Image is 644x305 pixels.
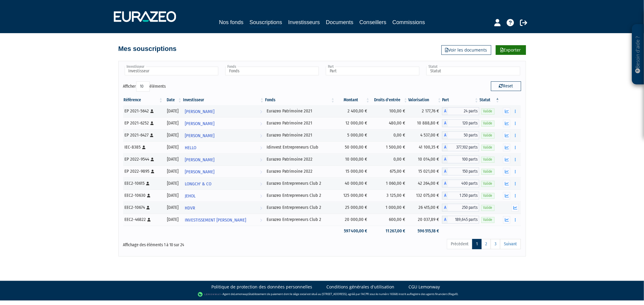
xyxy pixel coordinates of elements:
[260,142,262,153] i: Voir l'investisseur
[151,121,154,125] i: [Français] Personne physique
[327,284,395,290] a: Conditions générales d'utilisation
[448,204,479,212] span: 250 parts
[182,190,264,202] a: JEHOL
[448,216,479,224] span: 189,645 parts
[335,105,370,117] td: 2 400,00 €
[442,204,448,212] span: A
[442,119,448,127] span: A
[491,239,500,249] a: 3
[267,192,333,199] div: Eurazeo Entrepreneurs Club 2
[182,105,264,117] a: [PERSON_NAME]
[165,120,180,126] div: [DATE]
[165,132,180,138] div: [DATE]
[408,153,442,165] td: 10 014,00 €
[125,108,162,114] div: EP 2021-5642
[185,178,211,190] span: LONGCH' & CO
[479,95,500,105] th: Statut : activer pour trier la colonne par ordre d&eacute;croissant
[408,202,442,214] td: 26 415,00 €
[165,156,180,162] div: [DATE]
[442,204,479,212] div: A - Eurazeo Entrepreneurs Club 2
[481,145,495,150] span: Valide
[260,190,262,202] i: Voir l'investisseur
[185,130,214,141] span: [PERSON_NAME]
[136,81,150,92] select: Afficheréléments
[267,108,333,114] div: Eurazeo Patrimoine 2021
[185,142,196,153] span: HELLO
[249,18,282,27] a: Souscriptions
[635,27,642,82] p: Besoin d'aide ?
[481,181,495,187] span: Valide
[326,18,354,27] a: Documents
[212,284,312,290] a: Politique de protection des données personnelles
[151,109,154,113] i: [Français] Personne physique
[335,214,370,226] td: 20 000,00 €
[442,143,479,151] div: A - Idinvest Entrepreneurs Club
[260,118,262,129] i: Voir l'investisseur
[442,168,479,175] div: A - Eurazeo Patrimoine 2022
[409,284,440,290] a: CGU Lemonway
[260,130,262,141] i: Voir l'investisseur
[185,203,195,214] span: HDVR
[481,121,495,126] span: Valide
[370,95,408,105] th: Droits d'entrée: activer pour trier la colonne par ordre croissant
[370,178,408,190] td: 1 060,00 €
[442,192,479,200] div: A - Eurazeo Entrepreneurs Club 2
[370,105,408,117] td: 100,00 €
[125,180,162,187] div: EEC2-10615
[165,204,180,211] div: [DATE]
[408,226,442,236] td: 596 515,18 €
[335,129,370,141] td: 5 000,00 €
[267,180,333,187] div: Eurazeo Entrepreneurs Club 2
[442,131,448,139] span: A
[125,192,162,199] div: EEC2-10630
[118,45,177,52] h4: Mes souscriptions
[370,141,408,153] td: 1 500,00 €
[448,119,479,127] span: 120 parts
[143,146,146,149] i: [Français] Personne physique
[335,141,370,153] td: 50 000,00 €
[481,205,495,211] span: Valide
[481,239,491,249] a: 2
[408,165,442,178] td: 15 021,00 €
[335,202,370,214] td: 25 000,00 €
[260,154,262,165] i: Voir l'investisseur
[448,180,479,187] span: 400 parts
[185,215,246,226] span: INVESTISSEMENT [PERSON_NAME]
[370,129,408,141] td: 0,00 €
[260,178,262,190] i: Voir l'investisseur
[151,170,155,173] i: [Français] Personne physique
[408,129,442,141] td: 4 537,00 €
[260,203,262,214] i: Voir l'investisseur
[442,107,479,115] div: A - Eurazeo Patrimoine 2021
[260,215,262,226] i: Voir l'investisseur
[335,226,370,236] td: 597 400,00 €
[147,194,151,197] i: [Français] Personne physique
[267,132,333,138] div: Eurazeo Patrimoine 2021
[165,144,180,150] div: [DATE]
[288,18,320,27] a: Investisseurs
[370,153,408,165] td: 0,00 €
[408,117,442,129] td: 10 888,80 €
[267,216,333,223] div: Eurazeo Entrepreneurs Club 2
[442,156,479,163] div: A - Eurazeo Patrimoine 2022
[442,131,479,139] div: A - Eurazeo Patrimoine 2021
[125,156,162,162] div: EP 2022-9544
[442,180,448,187] span: A
[370,165,408,178] td: 675,00 €
[442,216,448,224] span: A
[481,217,495,223] span: Valide
[408,190,442,202] td: 132 075,00 €
[182,95,264,105] th: Investisseur: activer pour trier la colonne par ordre croissant
[267,156,333,162] div: Eurazeo Patrimoine 2022
[264,95,335,105] th: Fonds: activer pour trier la colonne par ordre croissant
[370,202,408,214] td: 1 000,00 €
[441,45,491,55] a: Voir les documents
[408,141,442,153] td: 41 100,35 €
[481,193,495,199] span: Valide
[150,134,154,137] i: [Français] Personne physique
[370,214,408,226] td: 600,00 €
[165,180,180,187] div: [DATE]
[335,178,370,190] td: 40 000,00 €
[125,132,162,138] div: EP 2021-6427
[123,81,166,92] label: Afficher éléments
